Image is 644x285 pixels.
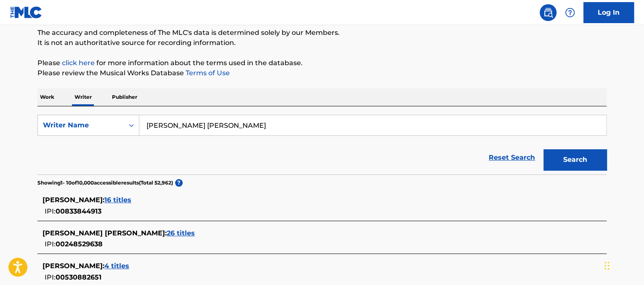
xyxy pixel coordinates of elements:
a: Terms of Use [184,69,230,77]
p: Writer [72,88,94,106]
span: 00530882651 [56,273,101,281]
span: 4 titles [104,262,129,270]
span: 00248529638 [56,240,103,248]
a: click here [62,59,95,67]
a: Log In [583,2,634,23]
img: MLC Logo [10,6,43,18]
span: IPI: [45,240,56,248]
p: Please for more information about the terms used in the database. [37,58,607,68]
p: Work [37,88,57,106]
span: IPI: [45,207,56,215]
span: 00833844913 [56,207,101,215]
button: Search [543,149,607,170]
span: IPI: [45,273,56,281]
div: Help [562,4,578,21]
form: Search Form [37,115,607,174]
span: [PERSON_NAME] : [43,196,104,204]
a: Public Search [540,4,556,21]
span: 16 titles [104,196,131,204]
img: search [543,8,553,18]
span: ? [175,179,183,187]
span: [PERSON_NAME] : [43,262,104,270]
p: Please review the Musical Works Database [37,68,607,78]
a: Reset Search [484,148,539,167]
p: The accuracy and completeness of The MLC's data is determined solely by our Members. [37,28,607,38]
div: Drag [604,253,609,278]
p: Showing 1 - 10 of 10,000 accessible results (Total 52,962 ) [37,179,173,187]
p: It is not an authoritative source for recording information. [37,38,607,48]
p: Publisher [109,88,140,106]
img: help [565,8,575,18]
div: Writer Name [43,120,119,130]
span: 26 titles [167,229,195,237]
span: [PERSON_NAME] [PERSON_NAME] : [43,229,167,237]
iframe: Chat Widget [602,245,644,285]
